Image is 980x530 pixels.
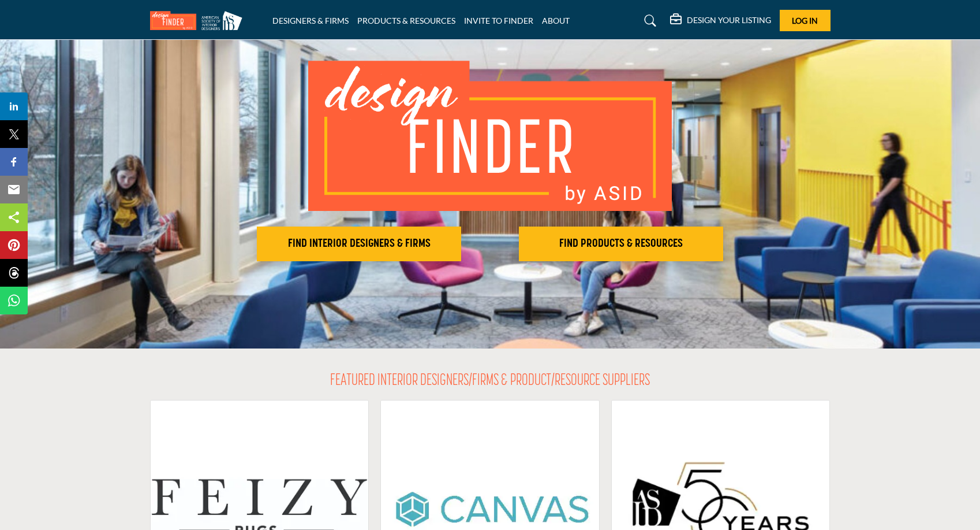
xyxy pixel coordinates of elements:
button: FIND INTERIOR DESIGNERS & FIRMS [257,227,461,261]
h2: FEATURED INTERIOR DESIGNERS/FIRMS & PRODUCT/RESOURCE SUPPLIERS [330,372,650,391]
h2: FIND PRODUCTS & RESOURCES [522,237,720,251]
a: PRODUCTS & RESOURCES [357,16,455,25]
a: ABOUT [542,16,570,25]
div: DESIGN YOUR LISTING [670,14,771,28]
img: Site Logo [150,11,248,30]
h2: FIND INTERIOR DESIGNERS & FIRMS [260,237,458,251]
a: Search [633,12,664,30]
button: FIND PRODUCTS & RESOURCES [519,227,723,261]
button: Log In [780,10,831,31]
h5: DESIGN YOUR LISTING [687,15,771,25]
a: DESIGNERS & FIRMS [272,16,349,25]
span: Log In [792,16,818,25]
img: image [308,61,672,211]
a: INVITE TO FINDER [464,16,533,25]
